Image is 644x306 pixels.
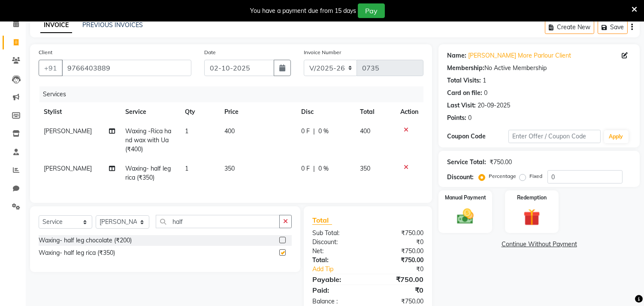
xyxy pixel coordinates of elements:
[447,113,466,122] div: Points:
[219,102,296,122] th: Price
[62,60,191,76] input: Search by Name/Mobile/Email/Code
[306,285,368,295] div: Paid:
[447,64,484,73] div: Membership:
[358,3,385,18] button: Pay
[301,164,310,173] span: 0 F
[447,158,486,167] div: Service Total:
[529,172,542,180] label: Fixed
[304,49,341,56] label: Invoice Number
[318,127,329,136] span: 0 %
[126,165,171,181] span: Waxing- half leg rica (₹350)
[318,164,329,173] span: 0 %
[468,51,571,60] a: [PERSON_NAME] More Parlour Client
[306,247,368,256] div: Net:
[440,240,638,249] a: Continue Without Payment
[368,238,430,247] div: ₹0
[478,101,510,110] div: 20-09-2025
[395,102,423,122] th: Action
[306,274,368,285] div: Payable:
[301,127,310,136] span: 0 F
[224,165,235,172] span: 350
[489,172,516,180] label: Percentage
[306,256,368,265] div: Total:
[39,102,121,122] th: Stylist
[368,297,430,306] div: ₹750.00
[368,274,430,285] div: ₹750.00
[185,127,188,135] span: 1
[447,89,482,98] div: Card on file:
[313,164,315,173] span: |
[39,86,430,102] div: Services
[224,127,235,135] span: 400
[40,18,72,33] a: INVOICE
[250,6,356,15] div: You have a payment due from 15 days
[447,76,481,85] div: Total Visits:
[468,113,472,122] div: 0
[44,165,92,172] span: [PERSON_NAME]
[368,256,430,265] div: ₹750.00
[447,173,474,182] div: Discount:
[306,229,368,238] div: Sub Total:
[447,132,508,141] div: Coupon Code
[452,207,479,226] img: _cash.svg
[312,216,332,225] span: Total
[204,49,216,56] label: Date
[368,229,430,238] div: ₹750.00
[355,102,396,122] th: Total
[121,102,180,122] th: Service
[156,215,280,228] input: Search or Scan
[517,194,547,202] label: Redemption
[447,101,476,110] div: Last Visit:
[306,238,368,247] div: Discount:
[306,265,378,274] a: Add Tip
[445,194,486,202] label: Manual Payment
[447,64,631,73] div: No Active Membership
[484,89,487,98] div: 0
[598,21,628,34] button: Save
[368,247,430,256] div: ₹750.00
[518,207,545,228] img: _gift.svg
[368,285,430,295] div: ₹0
[39,49,52,56] label: Client
[483,76,486,85] div: 1
[180,102,219,122] th: Qty
[447,51,466,60] div: Name:
[360,127,371,135] span: 400
[508,130,600,143] input: Enter Offer / Coupon Code
[39,248,115,257] div: Waxing- half leg rica (₹350)
[360,165,371,172] span: 350
[296,102,355,122] th: Disc
[126,127,172,153] span: Waxing -Rica hand wax with Ua (₹400)
[545,21,594,34] button: Create New
[378,265,430,274] div: ₹0
[39,236,132,245] div: Waxing- half leg chocolate (₹200)
[490,158,512,167] div: ₹750.00
[185,165,188,172] span: 1
[313,127,315,136] span: |
[39,60,63,76] button: +91
[44,127,92,135] span: [PERSON_NAME]
[604,130,629,143] button: Apply
[306,297,368,306] div: Balance :
[82,21,143,29] a: PREVIOUS INVOICES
